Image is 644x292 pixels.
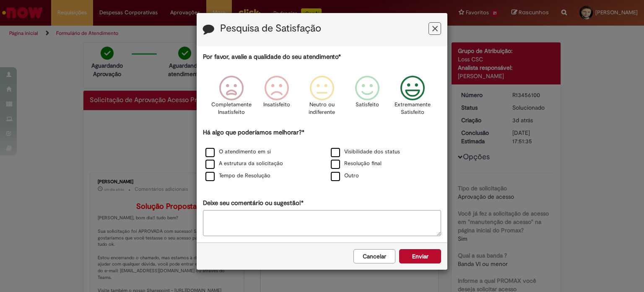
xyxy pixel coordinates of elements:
label: Outro [331,172,359,180]
p: Satisfeito [356,101,379,109]
button: Cancelar [353,249,395,263]
div: Insatisfeito [255,69,298,127]
p: Extremamente Satisfeito [395,101,431,116]
label: Resolução final [331,160,382,168]
label: O atendimento em si [205,148,271,156]
p: Neutro ou indiferente [307,101,337,116]
label: Deixe seu comentário ou sugestão!* [203,199,304,208]
div: Há algo que poderíamos melhorar?* [203,128,441,182]
label: Visibilidade dos status [331,148,400,156]
label: Pesquisa de Satisfação [220,23,321,34]
p: Completamente Insatisfeito [211,101,252,116]
button: Enviar [399,249,441,263]
label: Tempo de Resolução [205,172,270,180]
div: Satisfeito [346,69,389,127]
label: A estrutura da solicitação [205,160,283,168]
div: Neutro ou indiferente [301,69,343,127]
p: Insatisfeito [263,101,290,109]
div: Completamente Insatisfeito [210,69,252,127]
div: Extremamente Satisfeito [391,69,434,127]
label: Por favor, avalie a qualidade do seu atendimento* [203,53,341,61]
